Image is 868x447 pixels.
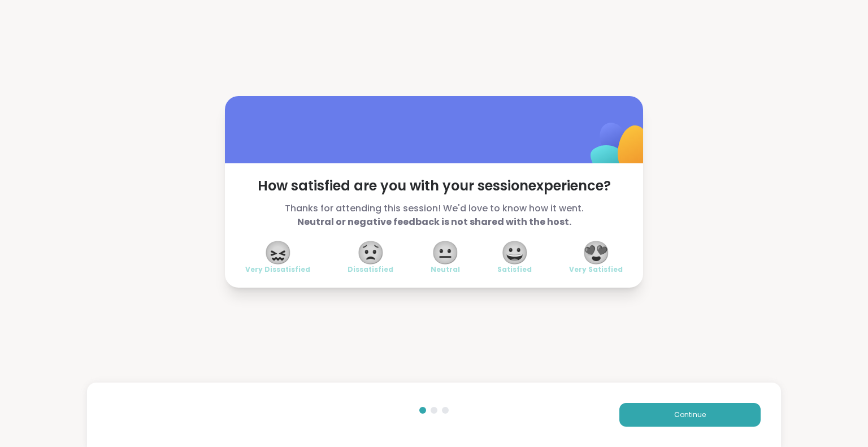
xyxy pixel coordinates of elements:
[501,242,529,263] span: 😀
[245,265,310,274] span: Very Dissatisfied
[357,242,385,263] span: 😟
[619,403,761,427] button: Continue
[264,242,292,263] span: 😖
[674,410,706,420] span: Continue
[431,265,460,274] span: Neutral
[431,242,459,263] span: 😐
[348,265,393,274] span: Dissatisfied
[245,177,623,195] span: How satisfied are you with your session experience?
[245,202,623,229] span: Thanks for attending this session! We'd love to know how it went.
[582,242,610,263] span: 😍
[564,93,676,206] img: ShareWell Logomark
[497,265,532,274] span: Satisfied
[297,215,571,228] b: Neutral or negative feedback is not shared with the host.
[569,265,623,274] span: Very Satisfied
